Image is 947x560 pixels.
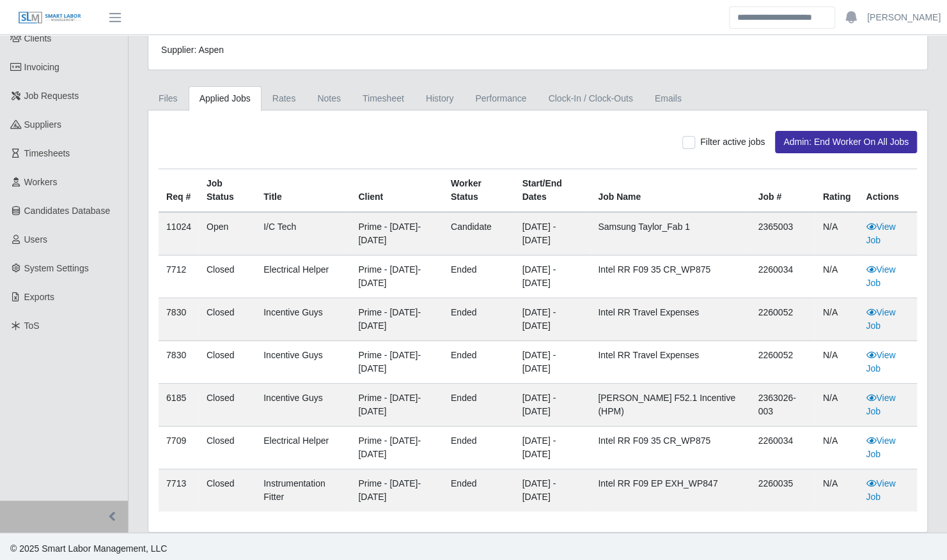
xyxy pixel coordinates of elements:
[24,234,48,245] span: Users
[750,169,815,213] th: Job #
[148,86,189,111] a: Files
[750,212,815,255] td: 2365003
[24,321,40,331] span: ToS
[750,341,815,384] td: 2260052
[515,427,591,469] td: [DATE] - [DATE]
[867,11,941,24] a: [PERSON_NAME]
[443,341,515,384] td: ended
[199,341,256,384] td: Closed
[443,169,515,213] th: Worker Status
[350,169,443,213] th: Client
[350,298,443,341] td: Prime - [DATE]-[DATE]
[644,86,693,111] a: Emails
[443,384,515,427] td: ended
[866,222,895,245] a: View Job
[590,255,750,298] td: Intel RR F09 35 CR_WP875
[256,212,350,255] td: I/C Tech
[24,206,111,216] span: Candidates Database
[750,255,815,298] td: 2260034
[866,307,895,331] a: View Job
[10,543,167,554] span: © 2025 Smart Labor Management, LLC
[515,469,591,512] td: [DATE] - [DATE]
[775,131,917,153] button: Admin: End Worker On All Jobs
[515,341,591,384] td: [DATE] - [DATE]
[815,298,859,341] td: N/A
[815,212,859,255] td: N/A
[256,255,350,298] td: Electrical Helper
[415,86,465,111] a: History
[159,469,199,512] td: 7713
[443,212,515,255] td: candidate
[199,169,256,213] th: Job Status
[815,341,859,384] td: N/A
[443,298,515,341] td: ended
[515,255,591,298] td: [DATE] - [DATE]
[750,384,815,427] td: 2363026-003
[866,478,895,502] a: View Job
[866,393,895,416] a: View Job
[350,469,443,512] td: Prime - [DATE]-[DATE]
[590,384,750,427] td: [PERSON_NAME] F52.1 Incentive (HPM)
[256,341,350,384] td: Incentive Guys
[590,341,750,384] td: Intel RR Travel Expenses
[700,137,765,147] span: Filter active jobs
[24,292,54,302] span: Exports
[866,350,895,374] a: View Job
[199,298,256,341] td: Closed
[750,298,815,341] td: 2260052
[350,384,443,427] td: Prime - [DATE]-[DATE]
[750,427,815,469] td: 2260034
[24,177,58,187] span: Workers
[590,169,750,213] th: Job Name
[515,212,591,255] td: [DATE] - [DATE]
[350,212,443,255] td: Prime - [DATE]-[DATE]
[24,91,79,101] span: Job Requests
[815,427,859,469] td: N/A
[256,384,350,427] td: Incentive Guys
[590,427,750,469] td: Intel RR F09 35 CR_WP875
[159,427,199,469] td: 7709
[443,469,515,512] td: ended
[443,427,515,469] td: ended
[262,86,307,111] a: Rates
[159,212,199,255] td: 11024
[199,469,256,512] td: Closed
[729,6,835,29] input: Search
[464,86,537,111] a: Performance
[866,264,895,288] a: View Job
[24,33,52,43] span: Clients
[24,119,61,130] span: Suppliers
[24,62,59,72] span: Invoicing
[815,384,859,427] td: N/A
[443,255,515,298] td: ended
[24,263,89,273] span: System Settings
[515,384,591,427] td: [DATE] - [DATE]
[256,298,350,341] td: Incentive Guys
[815,169,859,213] th: Rating
[199,427,256,469] td: Closed
[256,469,350,512] td: Instrumentation Fitter
[815,255,859,298] td: N/A
[199,255,256,298] td: Closed
[350,427,443,469] td: Prime - [DATE]-[DATE]
[24,148,70,158] span: Timesheets
[199,212,256,255] td: Open
[590,212,750,255] td: Samsung Taylor_Fab 1
[306,86,352,111] a: Notes
[590,298,750,341] td: Intel RR Travel Expenses
[350,341,443,384] td: Prime - [DATE]-[DATE]
[350,255,443,298] td: Prime - [DATE]-[DATE]
[159,298,199,341] td: 7830
[352,86,415,111] a: Timesheet
[189,86,262,111] a: Applied Jobs
[159,255,199,298] td: 7712
[256,427,350,469] td: Electrical Helper
[161,45,224,55] span: Supplier: Aspen
[515,169,591,213] th: Start/End Dates
[256,169,350,213] th: Title
[199,384,256,427] td: Closed
[515,298,591,341] td: [DATE] - [DATE]
[750,469,815,512] td: 2260035
[18,11,82,25] img: SLM Logo
[815,469,859,512] td: N/A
